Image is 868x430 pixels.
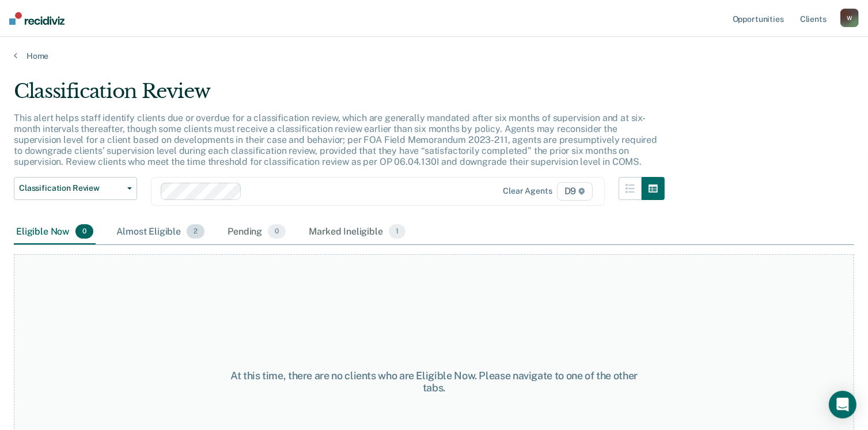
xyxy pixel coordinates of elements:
button: Classification Review [14,177,137,200]
span: 2 [187,224,204,239]
button: W [840,9,859,27]
span: 1 [389,224,405,239]
a: Home [14,51,854,61]
div: Eligible Now0 [14,220,96,245]
span: Classification Review [19,183,123,193]
div: Classification Review [14,80,665,112]
span: 0 [75,224,93,239]
span: D9 [557,182,593,201]
div: Open Intercom Messenger [829,391,856,418]
div: Pending0 [225,220,288,245]
span: 0 [268,224,286,239]
div: Clear agents [503,186,552,196]
img: Recidiviz [9,12,65,25]
div: At this time, there are no clients who are Eligible Now. Please navigate to one of the other tabs. [224,369,644,394]
p: This alert helps staff identify clients due or overdue for a classification review, which are gen... [14,112,657,168]
div: Marked Ineligible1 [306,220,408,245]
div: Almost Eligible2 [114,220,207,245]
